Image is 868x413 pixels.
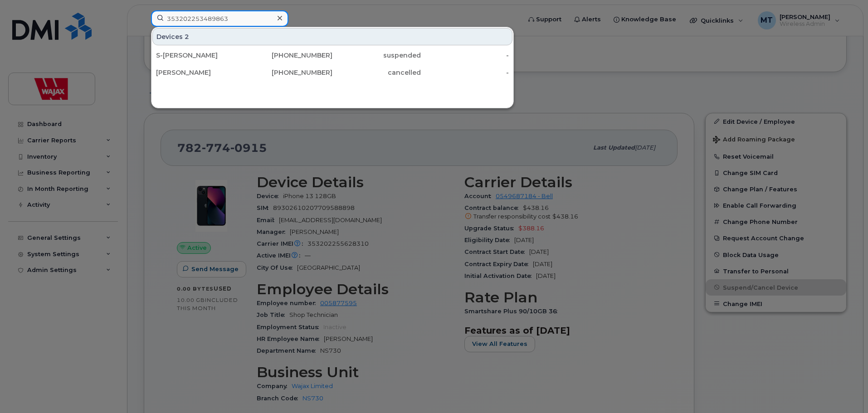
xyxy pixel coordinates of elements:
div: [PHONE_NUMBER] [244,68,333,77]
a: S-[PERSON_NAME][PHONE_NUMBER]suspended- [152,47,512,63]
span: 2 [185,32,189,41]
div: suspended [332,51,421,60]
div: cancelled [332,68,421,77]
div: [PHONE_NUMBER] [244,51,333,60]
div: S-[PERSON_NAME] [156,51,244,60]
div: - [421,68,509,77]
div: [PERSON_NAME] [156,68,244,77]
a: [PERSON_NAME][PHONE_NUMBER]cancelled- [152,64,512,81]
div: Devices [152,28,512,45]
div: - [421,51,509,60]
input: Find something... [151,10,288,27]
